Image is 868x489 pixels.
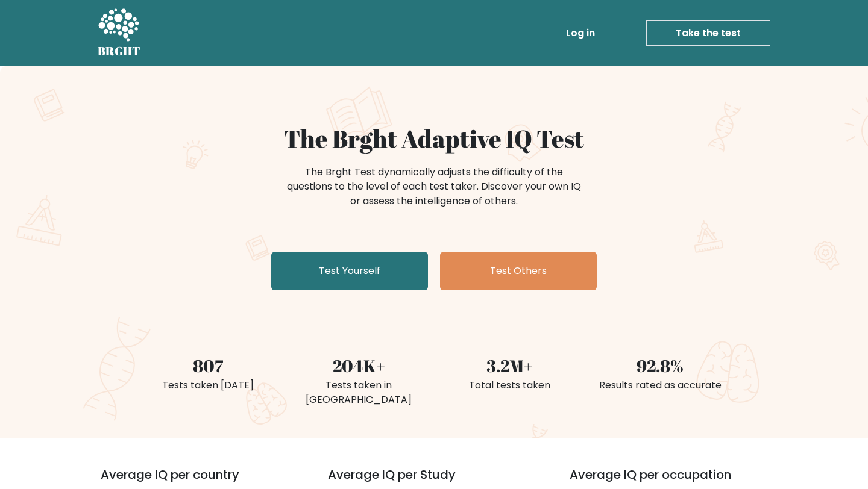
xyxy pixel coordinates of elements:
a: Test Yourself [271,252,428,290]
a: Take the test [646,20,770,46]
h5: BRGHT [98,44,141,58]
div: 3.2M+ [441,353,577,378]
a: Test Others [440,252,597,290]
div: 204K+ [291,353,427,378]
div: The Brght Test dynamically adjusts the difficulty of the questions to the level of each test take... [283,165,585,208]
div: Total tests taken [441,378,577,393]
div: Tests taken in [GEOGRAPHIC_DATA] [291,378,427,407]
a: Log in [561,21,600,45]
h1: The Brght Adaptive IQ Test [140,124,728,153]
div: Tests taken [DATE] [140,378,276,393]
a: BRGHT [98,5,141,61]
div: 92.8% [592,353,728,378]
div: Results rated as accurate [592,378,728,393]
div: 807 [140,353,276,378]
